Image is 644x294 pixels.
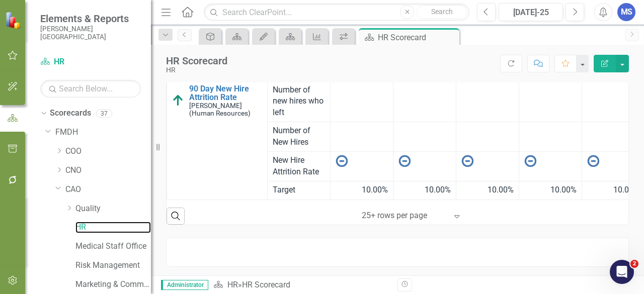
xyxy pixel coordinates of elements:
a: HR [75,222,151,233]
a: Quality [75,203,151,215]
img: No Information [336,155,348,167]
span: 10.00% [613,184,639,196]
img: No Information [587,155,599,167]
div: » [213,279,390,291]
td: Double-Click to Edit [268,81,331,122]
div: HR Scorecard [378,31,457,44]
button: [DATE]-25 [499,3,563,21]
button: Search [417,5,467,19]
img: No Information [461,155,473,167]
td: Double-Click to Edit Right Click for Context Menu [167,81,268,200]
a: CAO [65,184,151,195]
td: Double-Click to Edit [456,81,519,122]
iframe: Intercom live chat [610,260,634,284]
span: 10.00% [425,184,451,196]
span: Administrator [161,280,208,290]
span: 10.00% [550,184,577,196]
td: Double-Click to Edit [519,81,582,122]
div: 37 [96,109,112,118]
a: Scorecards [50,108,91,119]
span: 2 [630,260,638,268]
div: [DATE]-25 [502,7,559,19]
small: [PERSON_NAME][GEOGRAPHIC_DATA] [40,25,141,41]
a: FMDH [55,127,151,138]
td: Double-Click to Edit [268,122,331,152]
small: [PERSON_NAME] (Human Resources) [189,102,262,117]
span: Number of new hires who left [273,84,325,119]
a: COO [65,146,151,157]
span: 10.00% [488,184,514,196]
a: Marketing & Communications [75,279,151,290]
img: No Information [398,155,411,167]
a: HR [40,56,141,68]
input: Search ClearPoint... [204,4,469,21]
a: Medical Staff Office [75,241,151,252]
span: New Hire Attrition Rate [273,155,325,178]
td: Double-Click to Edit [519,122,582,152]
span: Search [431,8,453,16]
td: Double-Click to Edit [393,122,456,152]
span: Number of New Hires [273,125,325,148]
a: 90 Day New Hire Attrition Rate [189,84,262,102]
span: Elements & Reports [40,13,141,25]
a: Risk Management [75,260,151,271]
div: HR Scorecard [242,280,290,289]
span: 10.00% [362,184,388,196]
div: HR [166,66,227,74]
a: HR [227,280,238,289]
td: Double-Click to Edit [393,81,456,122]
div: HR Scorecard [166,55,227,66]
a: CNO [65,165,151,176]
img: No Information [524,155,536,167]
img: ClearPoint Strategy [5,12,23,29]
td: Double-Click to Edit [456,122,519,152]
img: Above Target [172,94,184,107]
button: MS [617,3,635,21]
td: Double-Click to Edit [331,122,393,152]
input: Search Below... [40,80,141,97]
span: Target [273,184,325,196]
td: Double-Click to Edit [331,81,393,122]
